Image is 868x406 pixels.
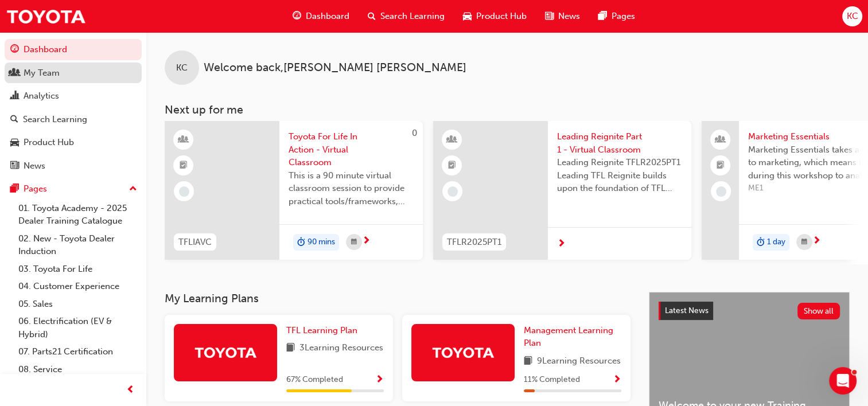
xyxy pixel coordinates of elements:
button: DashboardMy TeamAnalyticsSearch LearningProduct HubNews [5,37,142,178]
img: Trak [194,342,257,362]
a: Analytics [5,85,142,107]
button: Show all [797,303,840,319]
div: My Team [24,67,60,80]
span: learningRecordVerb_NONE-icon [447,186,458,197]
span: news-icon [10,161,19,171]
span: book-icon [286,341,295,356]
span: Latest News [665,306,709,315]
span: KC [176,61,188,75]
span: learningResourceType_INSTRUCTOR_LED-icon [180,132,188,147]
span: Show Progress [375,375,384,385]
span: Leading Reignite TFLR2025PT1 Leading TFL Reignite builds upon the foundation of TFL Reignite, rea... [557,156,682,195]
span: car-icon [10,138,19,148]
a: Latest NewsShow all [659,302,840,320]
span: Dashboard [306,10,349,23]
span: duration-icon [297,235,305,250]
a: pages-iconPages [589,5,644,28]
span: 11 % Completed [524,373,580,387]
a: 03. Toyota For Life [14,260,142,278]
span: next-icon [812,236,821,247]
span: prev-icon [126,383,135,397]
a: TFL Learning Plan [286,324,362,337]
span: 67 % Completed [286,373,343,387]
span: Show Progress [613,375,621,385]
a: Dashboard [5,39,142,60]
span: car-icon [463,9,472,24]
span: Welcome back , [PERSON_NAME] [PERSON_NAME] [204,61,466,75]
a: TFLR2025PT1Leading Reignite Part 1 - Virtual ClassroomLeading Reignite TFLR2025PT1 Leading TFL Re... [433,121,691,260]
div: Product Hub [24,136,74,149]
span: duration-icon [757,235,765,250]
a: 06. Electrification (EV & Hybrid) [14,313,142,343]
img: Trak [6,3,86,29]
span: TFLR2025PT1 [447,236,501,249]
a: 01. Toyota Academy - 2025 Dealer Training Catalogue [14,200,142,230]
button: Pages [5,178,142,200]
h3: Next up for me [146,103,868,116]
span: next-icon [362,236,371,247]
a: car-iconProduct Hub [454,5,536,28]
a: news-iconNews [536,5,589,28]
span: guage-icon [10,45,19,55]
a: My Team [5,63,142,84]
a: Product Hub [5,132,142,153]
a: 04. Customer Experience [14,278,142,295]
div: News [24,159,45,173]
span: Toyota For Life In Action - Virtual Classroom [289,130,414,169]
div: Pages [24,182,47,196]
span: 3 Learning Resources [299,341,383,356]
a: Management Learning Plan [524,324,621,350]
span: learningRecordVerb_NONE-icon [716,186,726,197]
span: pages-icon [10,184,19,194]
span: up-icon [129,182,137,197]
span: guage-icon [293,9,301,24]
span: learningResourceType_INSTRUCTOR_LED-icon [448,132,456,147]
span: Pages [612,10,635,23]
span: search-icon [368,9,376,24]
span: booktick-icon [180,158,188,173]
span: KC [846,10,858,23]
span: pages-icon [598,9,607,24]
a: Search Learning [5,109,142,130]
a: search-iconSearch Learning [359,5,454,28]
span: news-icon [545,9,554,24]
div: Search Learning [23,113,87,126]
span: next-icon [557,239,566,249]
span: search-icon [10,115,18,125]
span: calendar-icon [351,235,357,249]
span: TFLIAVC [178,236,212,249]
span: chart-icon [10,91,19,101]
div: Analytics [24,89,59,103]
span: calendar-icon [801,235,807,249]
button: Show Progress [613,373,621,387]
span: Management Learning Plan [524,325,613,349]
span: book-icon [524,354,532,369]
button: KC [842,6,862,26]
a: guage-iconDashboard [283,5,359,28]
iframe: Intercom live chat [829,367,857,395]
span: 9 Learning Resources [537,354,621,369]
span: News [558,10,580,23]
span: Search Learning [380,10,445,23]
button: Show Progress [375,373,384,387]
a: 07. Parts21 Certification [14,343,142,361]
span: 1 day [767,236,785,249]
a: 08. Service [14,361,142,378]
span: Leading Reignite Part 1 - Virtual Classroom [557,130,682,156]
img: Trak [431,342,495,362]
a: 0TFLIAVCToyota For Life In Action - Virtual ClassroomThis is a 90 minute virtual classroom sessio... [165,121,423,260]
span: 90 mins [308,236,335,249]
h3: My Learning Plans [165,292,630,305]
span: 0 [412,128,417,138]
span: people-icon [717,132,725,147]
a: 02. New - Toyota Dealer Induction [14,230,142,260]
a: 05. Sales [14,295,142,313]
span: TFL Learning Plan [286,325,357,335]
a: News [5,155,142,177]
span: This is a 90 minute virtual classroom session to provide practical tools/frameworks, behaviours a... [289,169,414,208]
span: learningRecordVerb_NONE-icon [179,186,189,197]
span: people-icon [10,68,19,79]
span: booktick-icon [717,158,725,173]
